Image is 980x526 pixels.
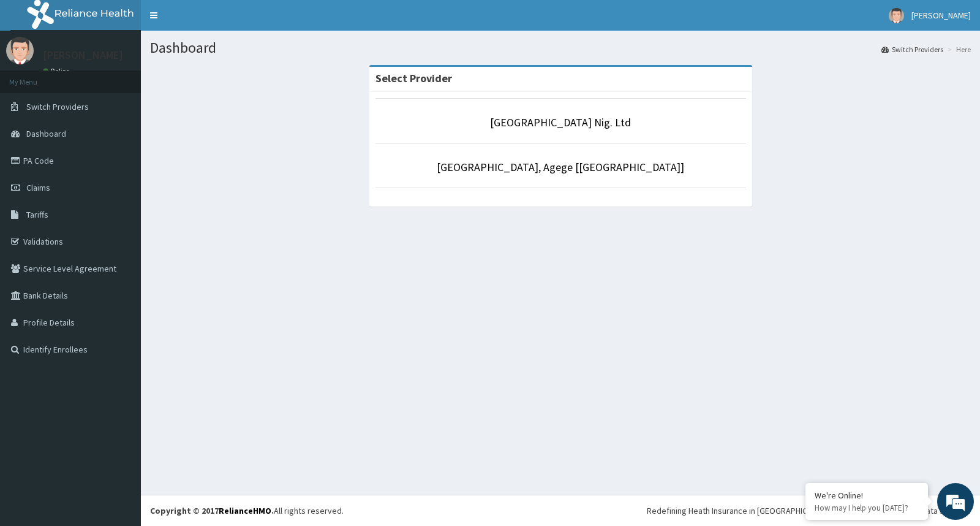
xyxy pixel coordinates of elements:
[26,209,48,220] span: Tariffs
[889,8,904,23] img: User Image
[219,505,271,516] a: RelianceHMO
[26,128,66,139] span: Dashboard
[944,44,971,55] li: Here
[437,160,684,174] a: [GEOGRAPHIC_DATA], Agege [[GEOGRAPHIC_DATA]]
[26,101,89,112] span: Switch Providers
[141,495,980,526] footer: All rights reserved.
[911,10,971,21] span: [PERSON_NAME]
[150,505,274,516] strong: Copyright © 2017 .
[375,71,452,85] strong: Select Provider
[6,37,34,64] img: User Image
[881,44,943,55] a: Switch Providers
[26,182,50,193] span: Claims
[815,503,919,513] p: How may I help you today?
[815,490,919,501] div: We're Online!
[647,505,971,517] div: Redefining Heath Insurance in [GEOGRAPHIC_DATA] using Telemedicine and Data Science!
[490,115,631,129] a: [GEOGRAPHIC_DATA] Nig. Ltd
[43,50,123,61] p: [PERSON_NAME]
[43,67,72,75] a: Online
[150,40,971,56] h1: Dashboard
